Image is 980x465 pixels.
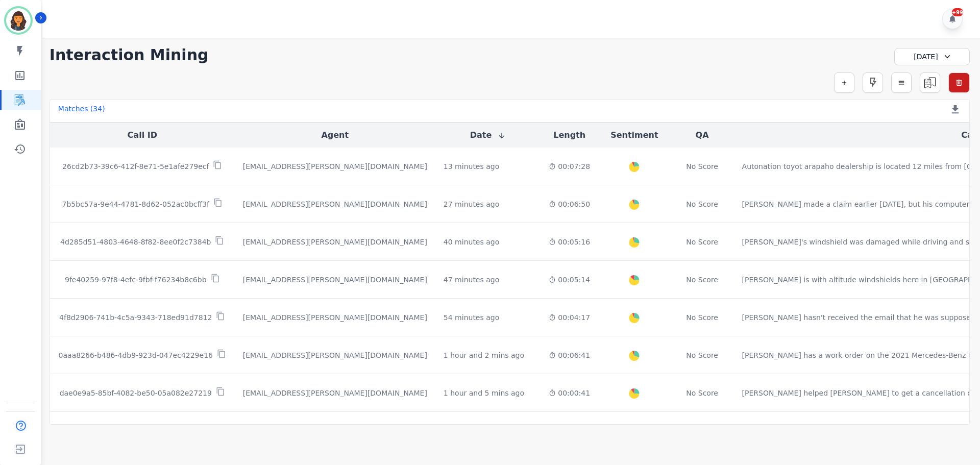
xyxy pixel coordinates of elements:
[59,350,213,360] p: 0aaa8266-b486-4db9-923d-047ec4229e16
[444,237,499,247] div: 40 minutes ago
[444,388,524,398] div: 1 hour and 5 mins ago
[686,199,718,209] div: No Score
[549,161,590,172] div: 00:07:28
[128,129,157,141] button: Call ID
[610,129,658,141] button: Sentiment
[444,312,499,323] div: 54 minutes ago
[243,199,427,209] div: [EMAIL_ADDRESS][PERSON_NAME][DOMAIN_NAME]
[894,48,970,65] div: [DATE]
[686,161,718,172] div: No Score
[60,237,211,247] p: 4d285d51-4803-4648-8f82-8ee0f2c7384b
[549,199,590,209] div: 00:06:50
[243,350,427,360] div: [EMAIL_ADDRESS][PERSON_NAME][DOMAIN_NAME]
[243,312,427,323] div: [EMAIL_ADDRESS][PERSON_NAME][DOMAIN_NAME]
[549,237,590,247] div: 00:05:16
[444,350,524,360] div: 1 hour and 2 mins ago
[549,275,590,285] div: 00:05:14
[952,8,963,16] div: +99
[549,312,590,323] div: 00:04:17
[6,8,31,33] img: Bordered avatar
[444,275,499,285] div: 47 minutes ago
[470,129,506,141] button: Date
[686,275,718,285] div: No Score
[243,161,427,172] div: [EMAIL_ADDRESS][PERSON_NAME][DOMAIN_NAME]
[686,237,718,247] div: No Score
[696,129,709,141] button: QA
[549,350,590,360] div: 00:06:41
[58,104,105,118] div: Matches ( 34 )
[243,275,427,285] div: [EMAIL_ADDRESS][PERSON_NAME][DOMAIN_NAME]
[444,199,499,209] div: 27 minutes ago
[62,199,209,209] p: 7b5bc57a-9e44-4781-8d62-052ac0bcff3f
[59,312,212,323] p: 4f8d2906-741b-4c5a-9343-718ed91d7812
[65,275,207,285] p: 9fe40259-97f8-4efc-9fbf-f76234b8c6bb
[243,388,427,398] div: [EMAIL_ADDRESS][PERSON_NAME][DOMAIN_NAME]
[60,388,212,398] p: dae0e9a5-85bf-4082-be50-05a082e27219
[686,388,718,398] div: No Score
[553,129,585,141] button: Length
[321,129,349,141] button: Agent
[62,161,209,172] p: 26cd2b73-39c6-412f-8e71-5e1afe279ecf
[243,237,427,247] div: [EMAIL_ADDRESS][PERSON_NAME][DOMAIN_NAME]
[686,350,718,360] div: No Score
[686,312,718,323] div: No Score
[549,388,590,398] div: 00:00:41
[444,161,499,172] div: 13 minutes ago
[50,46,209,64] h1: Interaction Mining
